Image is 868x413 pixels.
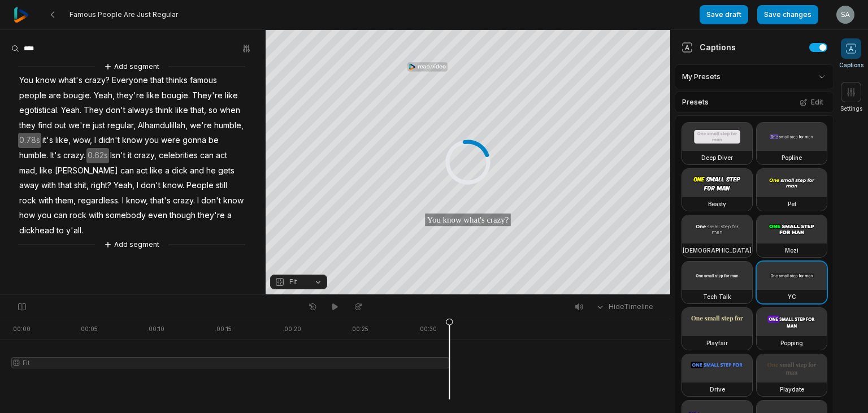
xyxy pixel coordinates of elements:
span: that, [189,103,207,118]
span: They're [191,88,224,103]
span: that [57,178,73,193]
span: can [119,163,135,179]
span: I [196,193,200,208]
div: Captions [682,41,736,53]
div: My Presets [675,64,834,89]
span: know [34,73,57,88]
span: when [219,103,241,118]
span: and [189,163,205,179]
span: how [18,208,36,223]
h3: Beasty [708,199,726,208]
span: bougie. [62,88,93,103]
span: they're [197,208,226,223]
span: though [168,208,197,223]
span: dick [171,163,189,179]
span: Alhamdulillah, [137,118,189,133]
span: like [149,163,164,179]
span: act [135,163,149,179]
span: to [55,223,65,238]
span: them, [54,193,77,208]
span: dickhead [18,223,55,238]
span: I [136,178,140,193]
span: gonna [181,133,207,148]
button: Save changes [757,5,818,24]
span: Yeah, [93,88,116,103]
span: thinks [165,73,189,88]
span: you [144,133,160,148]
span: You [18,73,34,88]
span: know. [162,178,185,193]
button: HideTimeline [592,298,657,315]
span: with [37,193,54,208]
span: didn't [97,133,121,148]
span: bougie. [160,88,191,103]
span: still [215,178,228,193]
span: Everyone [111,73,149,88]
span: humble, [213,118,245,133]
button: Settings [840,82,862,113]
h3: Deep Diver [701,153,733,162]
span: think [154,103,174,118]
span: they [18,118,37,133]
span: a [164,163,171,179]
span: like [145,88,160,103]
span: can [53,208,68,223]
span: They [83,103,105,118]
span: even [147,208,168,223]
span: were [160,133,181,148]
span: they're [116,88,145,103]
button: Save draft [700,5,748,24]
span: 0.78s [18,133,41,148]
span: [PERSON_NAME] [54,163,119,179]
span: don't [105,103,127,118]
span: Captions [839,61,863,69]
span: just [92,118,106,133]
span: that [149,73,165,88]
span: celebrities [158,148,199,163]
span: find [37,118,53,133]
span: you [36,208,53,223]
button: Edit [796,95,827,110]
span: Isn't [109,148,127,163]
h3: Pet [788,199,796,208]
span: like [224,88,239,103]
span: y'all. [65,223,84,238]
span: People [185,178,215,193]
span: crazy. [172,193,196,208]
span: can [199,148,215,163]
span: don't [140,178,162,193]
span: regardless. [77,193,121,208]
span: Settings [840,105,862,113]
span: 0.62s [86,148,109,163]
h3: Drive [710,385,725,394]
span: don't [200,193,222,208]
span: right? [90,178,112,193]
h3: Mozi [785,246,798,255]
span: out [53,118,67,133]
span: know [121,133,144,148]
h3: Playfair [706,338,728,347]
span: people [18,88,47,103]
span: know, [125,193,149,208]
span: always [127,103,154,118]
span: crazy, [133,148,158,163]
span: famous [189,73,218,88]
span: with [88,208,105,223]
span: what's [57,73,84,88]
span: it's [41,133,54,148]
span: like [174,103,189,118]
span: gets [217,163,236,179]
img: reap [14,7,29,23]
h3: Tech Talk [703,292,731,301]
span: I [93,133,97,148]
span: a [226,208,233,223]
span: crazy? [84,73,111,88]
span: with [40,178,57,193]
span: Famous People Are Just Regular [70,10,178,19]
span: know [222,193,245,208]
button: Add segment [102,238,162,251]
span: that's [149,193,172,208]
span: shit, [73,178,90,193]
span: somebody [105,208,147,223]
span: act [215,148,228,163]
